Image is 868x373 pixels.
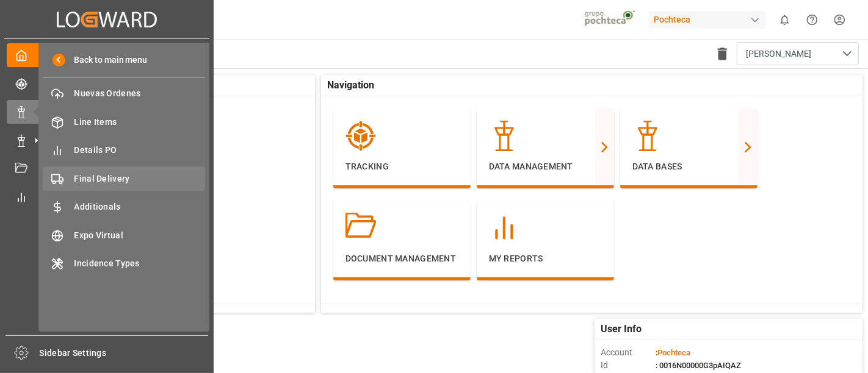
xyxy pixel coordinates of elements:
[43,82,205,105] a: Nuevas Ordenes
[345,252,458,265] p: Document Management
[656,348,690,357] span: :
[40,347,209,360] span: Sidebar Settings
[43,166,205,190] a: Final Delivery
[737,42,859,65] button: open menu
[7,43,207,67] a: My Cockpit
[746,48,811,60] span: [PERSON_NAME]
[601,359,656,372] span: Id
[74,201,206,213] span: Additionals
[489,252,602,265] p: My Reports
[43,252,205,275] a: Incidence Types
[601,346,656,359] span: Account
[65,54,148,66] span: Back to main menu
[601,322,642,336] span: User Info
[7,157,207,180] a: Document Management
[327,78,374,93] span: Navigation
[632,160,745,173] p: Data Bases
[43,195,205,219] a: Additionals
[74,87,206,100] span: Nuevas Ordenes
[74,144,206,157] span: Details PO
[74,229,206,242] span: Expo Virtual
[489,160,602,173] p: Data Management
[656,361,741,370] span: : 0016N00000G3pAIQAZ
[345,160,458,173] p: Tracking
[7,185,207,208] a: My Reports
[7,71,207,95] a: Tracking
[74,116,206,129] span: Line Items
[43,223,205,247] a: Expo Virtual
[657,348,690,357] span: Pochteca
[43,110,205,133] a: Line Items
[43,138,205,162] a: Details PO
[74,172,206,185] span: Final Delivery
[74,257,206,270] span: Incidence Types
[580,9,641,30] img: pochtecaImg.jpg_1689854062.jpg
